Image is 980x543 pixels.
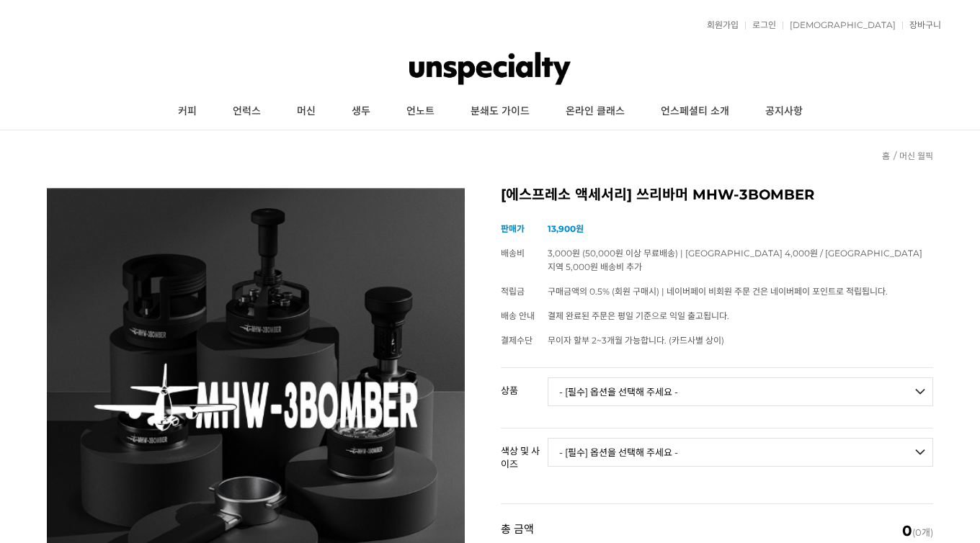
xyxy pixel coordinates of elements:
span: (0개) [902,524,933,538]
em: 0 [902,522,912,539]
a: 언럭스 [215,94,279,130]
span: 결제수단 [501,335,533,346]
a: 온라인 클래스 [548,94,643,130]
a: 머신 [279,94,334,130]
a: 홈 [882,151,890,161]
span: 판매가 [501,223,525,234]
th: 색상 및 사이즈 [501,428,548,475]
span: 무이자 할부 2~3개월 가능합니다. (카드사별 상이) [548,335,724,346]
span: 배송비 [501,248,525,259]
img: 언스페셜티 몰 [409,47,571,90]
span: 구매금액의 0.5% (회원 구매시) | 네이버페이 비회원 주문 건은 네이버페이 포인트로 적립됩니다. [548,286,888,297]
a: 커피 [160,94,215,130]
span: 배송 안내 [501,310,535,321]
strong: 13,900원 [548,223,584,234]
span: 결제 완료된 주문은 평일 기준으로 익일 출고됩니다. [548,310,729,321]
strong: 총 금액 [501,524,534,538]
a: 생두 [334,94,388,130]
th: 상품 [501,368,548,401]
a: 회원가입 [700,21,739,30]
a: 장바구니 [902,21,941,30]
a: 로그인 [745,21,776,30]
a: 분쇄도 가이드 [453,94,548,130]
a: 언스페셜티 소개 [643,94,747,130]
span: 적립금 [501,286,525,297]
a: 공지사항 [747,94,821,130]
span: 3,000원 (50,000원 이상 무료배송) | [GEOGRAPHIC_DATA] 4,000원 / [GEOGRAPHIC_DATA] 지역 5,000원 배송비 추가 [548,248,922,272]
a: 머신 월픽 [899,151,933,161]
h2: [에스프레소 액세서리] 쓰리바머 MHW-3BOMBER [501,188,933,202]
a: [DEMOGRAPHIC_DATA] [783,21,896,30]
a: 언노트 [388,94,453,130]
